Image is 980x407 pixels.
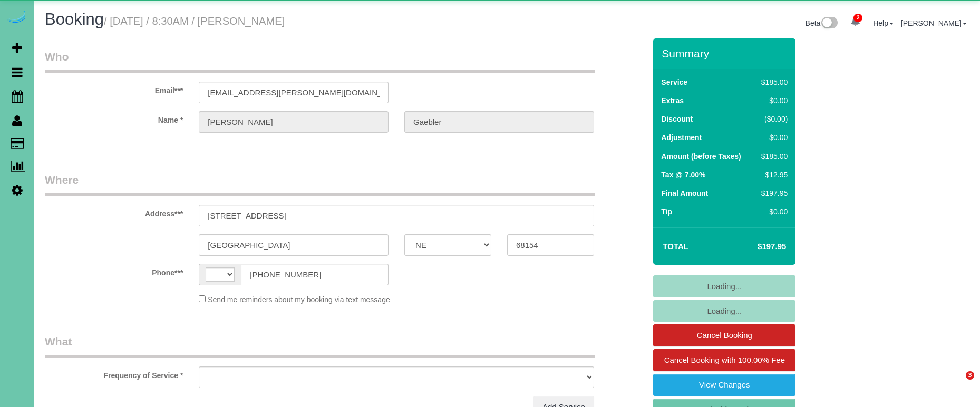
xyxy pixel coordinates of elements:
label: Name * [37,111,191,125]
label: Tax @ 7.00% [661,170,705,180]
legend: Who [45,49,595,73]
img: New interface [820,17,838,31]
span: Cancel Booking with 100.00% Fee [664,355,785,364]
div: $0.00 [757,206,788,217]
div: $185.00 [757,77,788,87]
a: Help [873,19,894,27]
span: 2 [853,14,862,22]
span: Booking [45,10,104,28]
a: View Changes [653,374,795,396]
iframe: Intercom live chat [944,371,969,396]
legend: What [45,334,595,358]
span: 3 [966,371,974,380]
h3: Summary [662,47,790,59]
label: Discount [661,114,693,124]
div: $0.00 [757,95,788,106]
a: Beta [806,19,838,27]
label: Extras [661,95,684,106]
label: Adjustment [661,132,702,143]
a: Cancel Booking with 100.00% Fee [653,349,795,371]
label: Service [661,77,687,87]
span: Send me reminders about my booking via text message [208,295,390,304]
h4: $197.95 [726,242,786,251]
label: Tip [661,206,672,217]
div: $197.95 [757,188,788,198]
div: $0.00 [757,132,788,143]
label: Final Amount [661,188,708,198]
div: $185.00 [757,151,788,162]
div: ($0.00) [757,114,788,124]
strong: Total [663,242,688,251]
small: / [DATE] / 8:30AM / [PERSON_NAME] [104,15,285,27]
legend: Where [45,172,595,196]
img: Automaid Logo [6,11,27,25]
label: Amount (before Taxes) [661,151,741,162]
label: Frequency of Service * [37,366,191,381]
a: Cancel Booking [653,324,795,346]
a: [PERSON_NAME] [901,19,967,27]
div: $12.95 [757,170,788,180]
a: 2 [845,11,866,34]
